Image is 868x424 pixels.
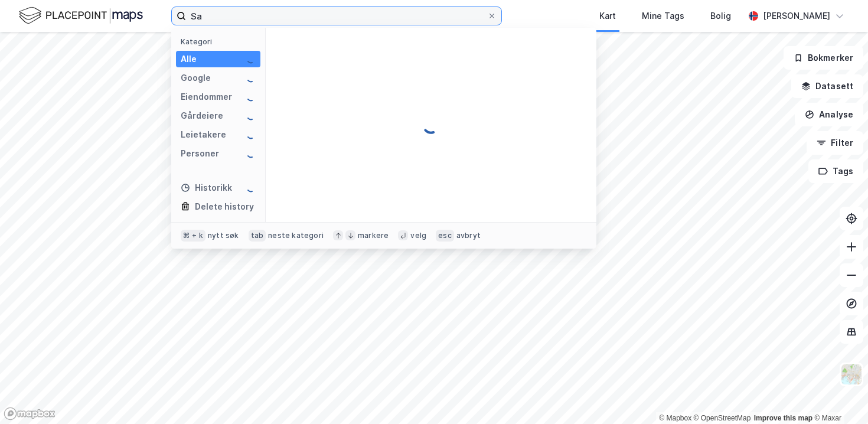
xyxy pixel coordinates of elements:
[181,146,219,161] div: Personer
[268,231,324,240] div: neste kategori
[456,231,481,240] div: avbryt
[784,46,863,70] button: Bokmerker
[246,130,256,139] img: spinner.a6d8c91a73a9ac5275cf975e30b51cfb.svg
[754,414,812,422] a: Improve this map
[599,9,616,23] div: Kart
[246,111,256,120] img: spinner.a6d8c91a73a9ac5275cf975e30b51cfb.svg
[710,9,731,23] div: Bolig
[436,230,454,242] div: esc
[181,230,205,242] div: ⌘ + k
[249,230,266,242] div: tab
[4,407,56,420] a: Mapbox homepage
[642,9,684,23] div: Mine Tags
[809,367,868,424] div: Kontrollprogram for chat
[791,74,863,98] button: Datasett
[840,363,863,386] img: Z
[659,414,691,422] a: Mapbox
[808,159,863,183] button: Tags
[694,414,751,422] a: OpenStreetMap
[807,131,863,155] button: Filter
[246,183,256,193] img: spinner.a6d8c91a73a9ac5275cf975e30b51cfb.svg
[246,92,256,102] img: spinner.a6d8c91a73a9ac5275cf975e30b51cfb.svg
[246,73,256,83] img: spinner.a6d8c91a73a9ac5275cf975e30b51cfb.svg
[246,149,256,158] img: spinner.a6d8c91a73a9ac5275cf975e30b51cfb.svg
[195,200,254,214] div: Delete history
[763,9,830,23] div: [PERSON_NAME]
[410,231,426,240] div: velg
[795,103,863,126] button: Analyse
[208,231,239,240] div: nytt søk
[181,71,211,85] div: Google
[19,5,143,26] img: logo.f888ab2527a4732fd821a326f86c7f29.svg
[181,128,226,142] div: Leietakere
[186,7,487,25] input: Søk på adresse, matrikkel, gårdeiere, leietakere eller personer
[809,367,868,424] iframe: Chat Widget
[358,231,389,240] div: markere
[181,181,232,195] div: Historikk
[181,109,223,123] div: Gårdeiere
[181,90,232,104] div: Eiendommer
[181,37,260,46] div: Kategori
[181,52,197,66] div: Alle
[422,116,440,135] img: spinner.a6d8c91a73a9ac5275cf975e30b51cfb.svg
[246,54,256,64] img: spinner.a6d8c91a73a9ac5275cf975e30b51cfb.svg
